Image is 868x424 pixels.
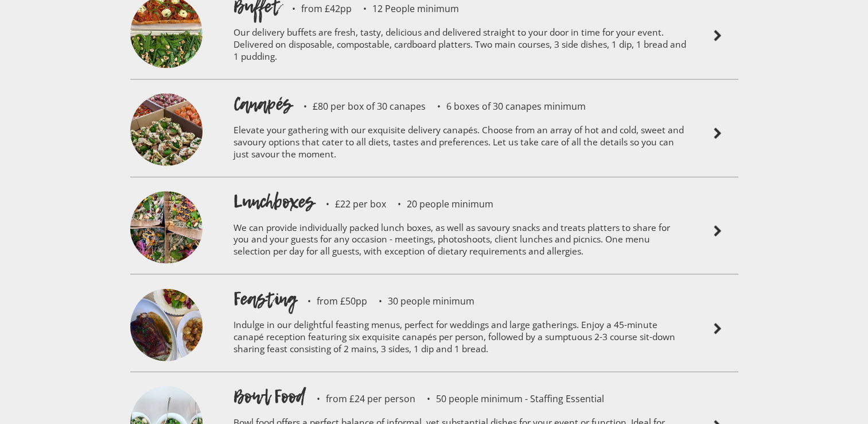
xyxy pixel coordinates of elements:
[233,214,687,269] p: We can provide individually packed lunch boxes, as well as savoury snacks and treats platters to ...
[314,199,386,209] p: £22 per box
[233,19,687,74] p: Our delivery buffets are fresh, tasty, delicious and delivered straight to your door in time for ...
[305,394,415,403] p: from £24 per person
[415,394,604,403] p: 50 people minimum - Staffing Essential
[233,384,305,409] h1: Bowl Food
[386,199,493,209] p: 20 people minimum
[426,102,586,111] p: 6 boxes of 30 canapes minimum
[352,4,459,13] p: 12 People minimum
[233,189,314,214] h1: Lunchboxes
[233,311,687,366] p: Indulge in our delightful feasting menus, perfect for weddings and large gatherings. Enjoy a 45-m...
[367,296,474,306] p: 30 people minimum
[296,296,367,306] p: from £50pp
[233,117,687,171] p: Elevate your gathering with our exquisite delivery canapés. Choose from an array of hot and cold,...
[292,102,426,111] p: £80 per box of 30 canapes
[281,4,352,13] p: from £42pp
[233,286,296,311] h1: Feasting
[233,91,292,117] h1: Canapés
